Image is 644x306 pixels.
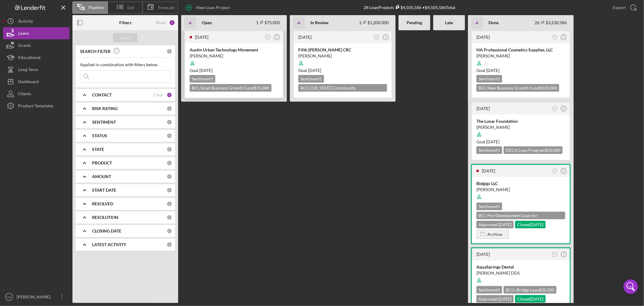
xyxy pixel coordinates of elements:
[3,88,69,100] button: Clients
[515,221,546,228] div: Closed [DATE]
[167,133,172,138] div: 0
[190,53,278,59] div: [PERSON_NAME]
[489,20,498,25] b: Done
[298,47,387,53] div: Fifth [PERSON_NAME] CRC
[120,33,131,42] div: Apply
[80,62,171,67] div: Applied in combination with filters below
[92,229,121,233] b: CLOSING DATE
[553,107,556,109] text: RS
[551,33,559,41] button: RV
[553,170,556,172] text: RS
[18,63,38,77] div: Long-Term
[167,119,172,125] div: 0
[167,228,172,234] div: 0
[293,30,392,99] a: [DATE]RSFifth [PERSON_NAME] CRC[PERSON_NAME]Goal [DATE]Sentiment5BCL's [US_STATE] Community Redev...
[3,100,69,112] button: Product Templates
[92,201,113,206] b: RESOLVED
[298,53,387,59] div: [PERSON_NAME]
[298,34,312,40] time: 2024-11-25 22:35
[92,133,107,138] b: STATUS
[476,34,490,40] time: 2025-06-05 15:52
[623,279,638,294] div: Open Intercom Messenger
[267,36,270,38] text: RS
[613,2,626,14] div: Export
[476,252,490,257] time: 2025-02-24 22:53
[3,51,69,63] button: Educational
[92,215,118,220] b: RESOLUTION
[476,106,490,111] time: 2025-06-04 12:42
[18,15,33,29] div: Activity
[553,36,556,38] text: RV
[476,212,565,219] div: BCL Pre-Development Loan for Developers $150,000
[375,36,378,38] text: RS
[7,295,11,299] text: SW
[515,295,546,303] div: Closed [DATE]
[92,120,116,125] b: SENTIMENT
[476,53,565,59] div: [PERSON_NAME]
[551,167,559,175] button: RS
[3,63,69,76] button: Long-Term
[471,164,571,244] a: [DATE]RSBidgigz LLC[PERSON_NAME]Sentiment5BCL Pre-Development Loan for Developers$150,000Approved...
[298,75,324,83] div: Sentiment 5
[15,291,54,304] div: [PERSON_NAME]
[190,68,213,73] span: Goal
[364,5,456,10] div: 28 Loan Projects • $4,505,586 Total
[476,75,502,83] div: Sentiment 5
[298,84,387,92] div: BCL's [US_STATE] Community Redevelopment $1,200,000
[504,146,562,154] div: DECA Loan Program $50,000
[504,286,556,294] div: BCL's Bridge Loan $20,585
[445,20,453,25] b: Late
[551,105,559,113] button: RS
[113,33,137,42] button: Apply
[167,201,172,207] div: 0
[190,47,278,53] div: Austin Urban Technology Movement
[167,215,172,220] div: 0
[92,147,104,152] b: STATE
[476,146,502,154] div: Sentiment 5
[476,264,565,270] div: AquaSprings Dental
[158,5,175,10] span: Forecast
[310,20,328,25] b: In Review
[359,20,389,25] div: 1 $1,200,000
[190,84,271,92] div: BCL Small Business Growth Fund $75,000
[190,75,215,83] div: Sentiment 5
[195,34,208,40] time: 2025-06-27 06:30
[476,124,565,130] div: [PERSON_NAME]
[471,30,571,99] a: [DATE]RVHA Professional Cosmetics Supplies, LLC[PERSON_NAME]Goal [DATE]Sentiment5BCL New Business...
[373,33,381,41] button: RS
[167,147,172,152] div: 0
[476,187,565,193] div: [PERSON_NAME]
[264,33,272,41] button: RS
[476,139,499,144] span: Goal
[167,49,172,54] div: 0
[92,174,111,179] b: AMOUNT
[18,88,31,101] div: Clients
[80,49,111,54] b: SEARCH FILTER
[308,68,321,73] time: 03/28/2025
[476,270,565,276] div: [PERSON_NAME] DDS
[202,20,212,25] b: Open
[407,20,422,25] b: Pending
[3,27,69,39] a: Loans
[256,20,280,25] div: 1 $75,000
[476,68,499,73] span: Goal
[486,68,499,73] time: 07/17/2025
[535,20,567,25] div: 26 $3,230,586
[3,15,69,27] a: Activity
[167,160,172,166] div: 0
[18,27,29,41] div: Loans
[482,168,495,173] time: 2025-03-19 02:51
[476,84,559,92] div: BCL New Business Growth Fund $100,000
[18,39,31,53] div: Grants
[394,5,422,10] div: $4,505,586
[167,242,172,247] div: 0
[167,106,172,111] div: 0
[553,253,556,255] text: RS
[92,106,118,111] b: RISK RATING
[3,39,69,51] button: Grants
[88,5,104,10] span: Pipeline
[156,20,166,25] div: Reset
[18,100,53,113] div: Product Templates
